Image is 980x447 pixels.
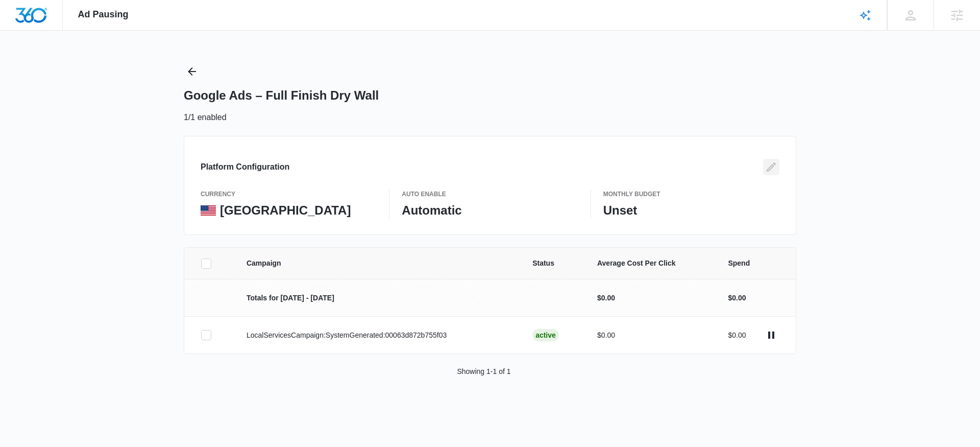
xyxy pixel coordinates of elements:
button: Back [184,63,200,80]
p: Automatic [402,203,578,218]
span: Campaign [247,258,508,269]
img: logo_orange.svg [16,16,24,25]
p: $0.00 [597,293,703,303]
img: United States [201,205,216,216]
div: v 4.0.25 [29,16,50,25]
span: Ad Pausing [78,9,129,20]
h3: Platform Configuration [201,161,289,173]
button: Edit [763,159,779,175]
p: 1/1 enabled [184,111,227,124]
p: currency [201,190,377,199]
div: Active [532,329,559,341]
p: Showing 1-1 of 1 [457,366,510,377]
p: LocalServicesCampaign:SystemGenerated:00063d872b755f03 [247,330,508,341]
img: website_grey.svg [16,27,24,35]
div: Domain: [DOMAIN_NAME] [27,27,112,35]
div: Domain Overview [39,60,91,67]
img: tab_domain_overview_orange.svg [28,59,36,67]
div: Keywords by Traffic [113,60,172,67]
p: Unset [603,203,779,218]
p: $0.00 [728,330,746,341]
p: $0.00 [728,293,746,303]
span: Status [532,258,573,269]
span: Spend [728,258,779,269]
p: Totals for [DATE] - [DATE] [247,293,508,303]
p: Monthly Budget [603,190,779,199]
p: Auto Enable [402,190,578,199]
img: tab_keywords_by_traffic_grey.svg [102,59,110,67]
span: Average Cost Per Click [597,258,703,269]
p: $0.00 [597,330,703,341]
button: actions.pause [763,327,779,343]
p: [GEOGRAPHIC_DATA] [220,203,351,218]
h1: Google Ads – Full Finish Dry Wall [184,88,379,103]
